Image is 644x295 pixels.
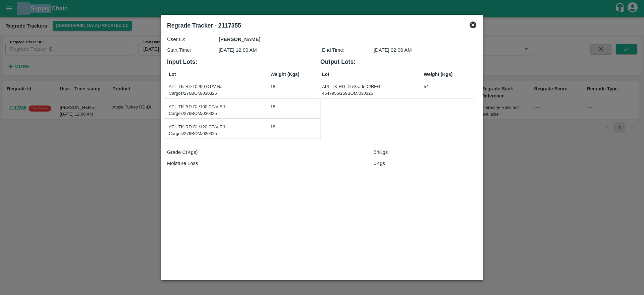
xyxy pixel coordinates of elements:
[169,124,268,137] div: APL-TK-RD-DL/120 CT/V-RJ-Cargos/276BOM/030325
[322,71,421,78] p: Lot
[169,71,268,78] p: Lot
[169,83,268,96] div: APL-TK-RD-DL/90 CT/V-RJ-Cargos/276BOM/030325
[219,46,322,54] p: [DATE] 12:00 AM
[167,149,374,156] p: Grade C(Kgs)
[167,22,241,29] b: Regrade Tracker - 2117355
[270,71,319,78] p: Weight (Kgs)
[374,160,477,167] p: 0 Kgs
[270,124,319,130] div: 18
[169,103,268,117] div: APL-TK-RD-DL/100 CT/V-RJ-Cargos/276BOM/030325
[167,160,374,167] p: Moisture Loss
[374,149,477,156] p: 54 Kgs
[167,57,320,67] h6: Input Lots:
[320,57,474,67] h6: Output Lots:
[322,83,421,96] div: APL-TK-RD-DL/Grade C/REG-4547956/258BOM/030325
[424,83,472,90] div: 54
[322,46,374,54] p: End Time:
[270,83,319,90] div: 18
[167,46,219,54] p: Start Time:
[424,71,472,78] p: Weight (Kgs)
[270,103,319,110] div: 18
[167,36,219,43] p: User ID:
[219,37,261,42] strong: [PERSON_NAME]
[374,46,477,54] p: [DATE] 02:00 AM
